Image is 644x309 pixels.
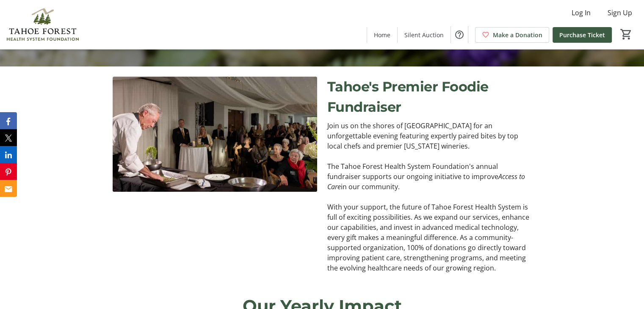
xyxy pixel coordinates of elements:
[608,8,632,18] span: Sign Up
[327,202,532,273] p: With your support, the future of Tahoe Forest Health System is full of exciting possibilities. As...
[327,161,532,192] p: The Tahoe Forest Health System Foundation's annual fundraiser supports our ongoing initiative to ...
[374,30,390,39] span: Home
[493,30,542,39] span: Make a Donation
[601,6,639,19] button: Sign Up
[5,3,80,46] img: Tahoe Forest Health System Foundation's Logo
[475,27,549,43] a: Make a Donation
[559,30,605,39] span: Purchase Ticket
[404,30,444,39] span: Silent Auction
[327,77,532,117] p: Tahoe's Premier Foodie Fundraiser
[398,27,451,43] a: Silent Auction
[565,6,597,19] button: Log In
[619,27,634,42] button: Cart
[451,26,468,43] button: Help
[113,77,317,192] img: undefined
[572,8,591,18] span: Log In
[367,27,397,43] a: Home
[553,27,612,43] a: Purchase Ticket
[327,121,532,151] p: Join us on the shores of [GEOGRAPHIC_DATA] for an unforgettable evening featuring expertly paired...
